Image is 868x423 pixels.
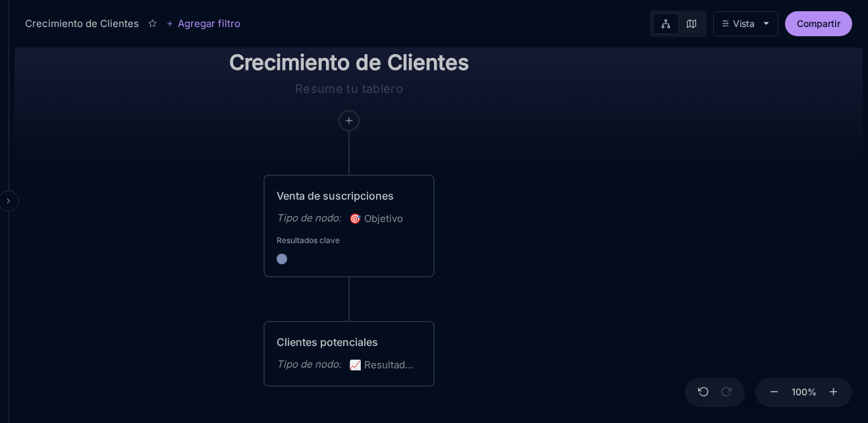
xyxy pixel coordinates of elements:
div: Crecimiento de Clientes [25,16,139,32]
button: Compartir [785,11,852,36]
span: Agregar filtro [174,16,240,32]
i: 🎯 [349,212,364,225]
div: Clientes potenciales [277,334,421,350]
span: Resultado clave [349,357,419,373]
font: 100 [792,386,807,397]
i: 📈 [349,358,364,371]
div: Tipo de nodo: [277,356,341,372]
button: Vista [713,11,778,36]
button: 100% [788,378,820,408]
div: Resultados clave [277,233,421,248]
div: Clientes potencialesTipo de nodo:📈Resultado clave [263,320,435,387]
div: Venta de suscripcionesTipo de nodo:🎯ObjetivoResultados clave [263,174,435,278]
div: Venta de suscripciones [277,188,421,204]
div: Vista [733,18,755,29]
button: Agregar filtro [166,16,240,32]
span: Objetivo [349,211,403,227]
div: Tipo de nodo: [277,210,341,226]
